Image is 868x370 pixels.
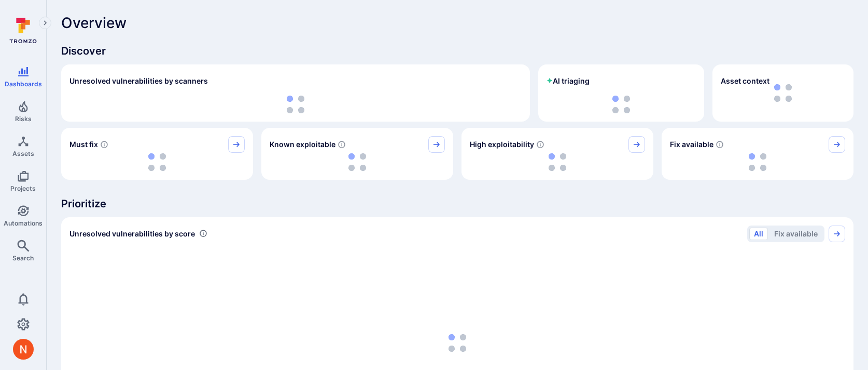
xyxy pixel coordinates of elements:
[670,139,713,150] span: Fix available
[39,17,51,29] button: Expand navigation menu
[12,254,34,262] span: Search
[12,150,34,157] span: Assets
[270,139,335,150] span: Known exploitable
[287,96,304,113] img: Loading...
[61,196,853,211] span: Prioritize
[61,44,853,58] span: Discover
[13,339,34,360] div: Neeren Patki
[69,229,195,239] span: Unresolved vulnerabilities by score
[61,128,253,180] div: Must fix
[69,96,522,113] div: loading spinner
[41,19,49,28] i: Expand navigation menu
[470,153,645,171] div: loading spinner
[13,339,34,360] img: ACg8ocIprwjrgDQnDsNSk9Ghn5p5-B8DpAKWoJ5Gi9syOE4K59tr4Q=s96-c
[270,153,445,171] div: loading spinner
[348,153,366,171] img: Loading...
[338,140,346,149] svg: Confirmed exploitable by KEV
[470,139,534,150] span: High exploitability
[612,96,630,113] img: Loading...
[69,76,208,86] h2: Unresolved vulnerabilities by scanners
[15,115,32,123] span: Risks
[5,80,42,88] span: Dashboards
[547,96,696,113] div: loading spinner
[662,128,853,180] div: Fix available
[536,140,544,149] svg: EPSS score ≥ 0.7
[749,228,768,240] button: All
[547,76,590,86] h2: AI triaging
[4,219,43,227] span: Automations
[721,76,769,86] span: Asset context
[199,228,207,239] div: Number of vulnerabilities in status 'Open' 'Triaged' and 'In process' grouped by score
[769,228,822,240] button: Fix available
[716,140,724,149] svg: Vulnerabilities with fix available
[100,140,108,149] svg: Risk score >=40 , missed SLA
[670,153,845,171] div: loading spinner
[61,15,127,31] span: Overview
[449,334,466,352] img: Loading...
[461,128,653,180] div: High exploitability
[69,139,98,150] span: Must fix
[749,153,766,171] img: Loading...
[261,128,453,180] div: Known exploitable
[69,153,245,171] div: loading spinner
[10,184,36,192] span: Projects
[549,153,566,171] img: Loading...
[148,153,166,171] img: Loading...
